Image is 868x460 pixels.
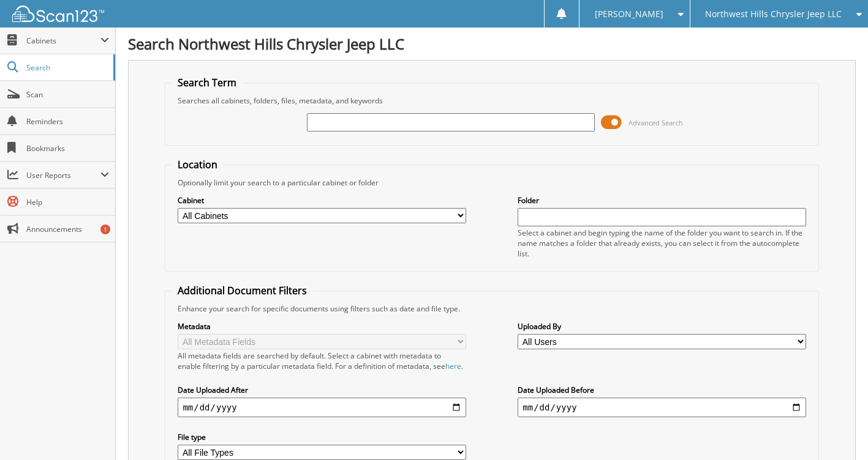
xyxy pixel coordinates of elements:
[628,118,683,127] span: Advanced Search
[26,62,107,73] span: Search
[518,398,806,417] input: end
[178,385,466,395] label: Date Uploaded After
[172,284,313,297] legend: Additional Document Filters
[518,321,806,332] label: Uploaded By
[178,321,466,332] label: Metadata
[100,224,110,234] div: 1
[178,398,466,417] input: start
[518,195,806,206] label: Folder
[26,143,109,154] span: Bookmarks
[26,197,109,207] span: Help
[172,158,224,171] legend: Location
[705,10,842,18] span: Northwest Hills Chrysler Jeep LLC
[178,432,466,442] label: File type
[172,95,812,106] div: Searches all cabinets, folders, files, metadata, and keywords
[26,170,100,180] span: User Reports
[26,35,100,46] span: Cabinets
[26,116,109,127] span: Reminders
[445,361,461,371] a: here
[172,303,812,314] div: Enhance your search for specific documents using filters such as date and file type.
[172,177,812,188] div: Optionally limit your search to a particular cabinet or folder
[518,385,806,395] label: Date Uploaded Before
[26,224,109,234] span: Announcements
[172,76,243,89] legend: Search Term
[178,195,466,206] label: Cabinet
[178,351,466,371] div: All metadata fields are searched by default. Select a cabinet with metadata to enable filtering b...
[518,228,806,259] div: Select a cabinet and begin typing the name of the folder you want to search in. If the name match...
[128,34,856,54] h1: Search Northwest Hills Chrysler Jeep LLC
[595,10,663,18] span: [PERSON_NAME]
[26,89,109,100] span: Scan
[12,6,104,22] img: scan123-logo-white.svg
